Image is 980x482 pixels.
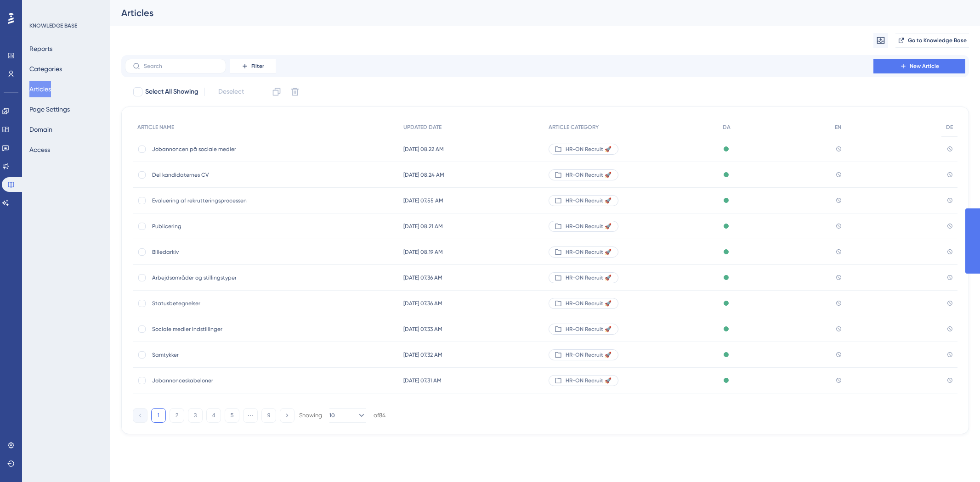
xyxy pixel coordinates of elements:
span: HR-ON Recruit 🚀 [566,377,612,384]
button: 10 [329,408,366,423]
span: [DATE] 07.36 AM [403,300,442,307]
button: Access [29,141,50,158]
button: Domain [29,121,52,138]
div: of 84 [374,411,386,420]
span: [DATE] 07.36 AM [403,274,442,281]
button: 1 [151,408,166,423]
button: ⋯ [243,408,258,423]
button: Categories [29,61,62,77]
span: ARTICLE NAME [137,123,174,131]
div: Showing [299,411,322,420]
input: Search [144,63,218,69]
span: [DATE] 08.24 AM [403,171,444,179]
span: Filter [251,62,264,70]
button: 4 [206,408,221,423]
button: Articles [29,81,51,97]
div: Articles [121,6,946,19]
button: Go to Knowledge Base [895,33,969,48]
span: Statusbetegnelser [152,300,299,307]
span: HR-ON Recruit 🚀 [566,325,612,333]
iframe: UserGuiding AI Assistant Launcher [941,446,969,473]
button: 9 [261,408,276,423]
span: Deselect [218,86,244,97]
span: Select All Showing [145,86,198,97]
span: DE [946,123,953,131]
span: Samtykker [152,351,299,359]
button: Page Settings [29,101,70,118]
span: DA [723,123,731,131]
span: HR-ON Recruit 🚀 [566,300,612,307]
div: KNOWLEDGE BASE [29,22,77,29]
span: Sociale medier indstillinger [152,325,299,333]
span: Jobannoncen på sociale medier [152,146,299,153]
span: Jobannonceskabeloner [152,377,299,384]
span: HR-ON Recruit 🚀 [566,351,612,359]
span: EN [835,123,841,131]
span: [DATE] 08.22 AM [403,146,444,153]
span: 10 [329,412,335,419]
span: Publicering [152,223,299,230]
span: Del kandidaternes CV [152,171,299,179]
span: [DATE] 08.21 AM [403,223,443,230]
span: [DATE] 07.32 AM [403,351,442,359]
span: Go to Knowledge Base [908,37,967,44]
button: Reports [29,40,52,57]
span: HR-ON Recruit 🚀 [566,274,612,281]
span: Billedarkiv [152,248,299,256]
span: HR-ON Recruit 🚀 [566,248,612,256]
span: [DATE] 07.55 AM [403,197,443,204]
span: HR-ON Recruit 🚀 [566,146,612,153]
span: HR-ON Recruit 🚀 [566,223,612,230]
span: [DATE] 07.33 AM [403,325,442,333]
span: [DATE] 08.19 AM [403,248,443,256]
button: 5 [225,408,239,423]
button: 3 [188,408,203,423]
span: UPDATED DATE [403,123,442,131]
span: HR-ON Recruit 🚀 [566,197,612,204]
span: Arbejdsområder og stillingstyper [152,274,299,281]
button: 2 [170,408,184,423]
button: Deselect [210,84,252,100]
button: New Article [873,59,965,73]
span: New Article [910,62,939,70]
span: ARTICLE CATEGORY [549,123,599,131]
span: HR-ON Recruit 🚀 [566,171,612,179]
span: [DATE] 07.31 AM [403,377,442,384]
span: Evaluering af rekrutteringsprocessen [152,197,299,204]
button: Filter [230,59,276,73]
